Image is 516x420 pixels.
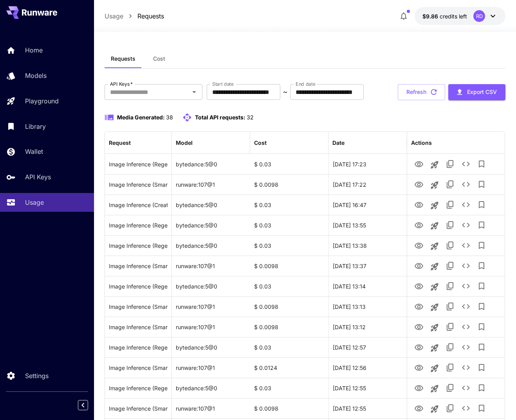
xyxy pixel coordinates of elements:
button: Add to library [474,319,489,335]
div: Actions [411,139,432,146]
div: 25 Sep, 2025 13:37 [328,256,407,276]
label: Start date [212,81,234,87]
button: Copy TaskUUID [442,177,458,192]
nav: breadcrumb [105,11,164,21]
p: Playground [25,96,59,106]
button: Copy TaskUUID [442,380,458,396]
button: View [411,400,427,416]
div: 25 Sep, 2025 13:55 [328,215,407,235]
div: 25 Sep, 2025 13:13 [328,296,407,317]
label: API Keys [110,81,133,87]
p: Usage [25,198,44,207]
div: Click to copy prompt [109,276,168,296]
div: Click to copy prompt [109,317,168,337]
button: Export CSV [448,84,505,100]
button: Add to library [474,238,489,253]
button: Collapse sidebar [78,400,88,410]
button: Copy TaskUUID [442,238,458,253]
button: Launch in playground [427,177,442,193]
div: $ 0.03 [250,195,328,215]
button: Add to library [474,217,489,233]
div: runware:107@1 [172,317,250,337]
p: Library [25,122,46,131]
div: bytedance:5@0 [172,276,250,296]
button: Add to library [474,299,489,314]
button: View [411,258,427,274]
span: Media Generated: [117,114,165,121]
button: Copy TaskUUID [442,217,458,233]
div: $ 0.03 [250,235,328,256]
button: Copy TaskUUID [442,258,458,274]
button: View [411,176,427,192]
button: See details [458,197,474,213]
button: View [411,156,427,172]
div: Click to copy prompt [109,154,168,174]
div: runware:107@1 [172,174,250,195]
div: bytedance:5@0 [172,337,250,357]
button: Copy TaskUUID [442,339,458,355]
span: 32 [247,114,254,121]
button: Add to library [474,258,489,274]
button: View [411,339,427,355]
div: $ 0.0098 [250,296,328,317]
span: 38 [166,114,173,121]
button: View [411,319,427,335]
div: 25 Sep, 2025 12:57 [328,337,407,357]
p: Wallet [25,147,43,156]
div: Click to copy prompt [109,256,168,276]
button: See details [458,299,474,314]
div: $ 0.03 [250,378,328,398]
div: bytedance:5@0 [172,215,250,235]
div: Cost [254,139,267,146]
button: Refresh [398,84,445,100]
div: RD [473,10,485,22]
div: bytedance:5@0 [172,235,250,256]
div: $ 0.03 [250,337,328,357]
button: See details [458,278,474,294]
button: See details [458,319,474,335]
button: Launch in playground [427,361,442,376]
button: See details [458,217,474,233]
button: Launch in playground [427,279,442,295]
button: Launch in playground [427,320,442,335]
div: $ 0.03 [250,215,328,235]
button: Copy TaskUUID [442,360,458,375]
div: Click to copy prompt [109,236,168,256]
div: $ 0.03 [250,154,328,174]
button: Launch in playground [427,198,442,213]
div: 25 Sep, 2025 13:38 [328,235,407,256]
button: See details [458,360,474,375]
button: Add to library [474,339,489,355]
div: Model [176,139,193,146]
div: $ 0.0124 [250,357,328,378]
div: Click to copy prompt [109,337,168,357]
button: Copy TaskUUID [442,278,458,294]
button: Copy TaskUUID [442,299,458,314]
div: 25 Sep, 2025 12:55 [328,378,407,398]
button: Add to library [474,156,489,172]
button: Launch in playground [427,238,442,254]
button: See details [458,156,474,172]
div: runware:107@1 [172,357,250,378]
a: Requests [137,11,164,21]
div: Click to copy prompt [109,175,168,195]
button: Launch in playground [427,340,442,356]
button: View [411,278,427,294]
span: credits left [440,13,467,20]
span: $9.86 [422,13,440,20]
div: Click to copy prompt [109,358,168,378]
div: 25 Sep, 2025 17:23 [328,154,407,174]
button: Launch in playground [427,259,442,274]
div: 25 Sep, 2025 12:56 [328,357,407,378]
p: ~ [283,87,287,97]
span: Total API requests: [195,114,245,121]
div: Click to copy prompt [109,398,168,418]
div: Click to copy prompt [109,215,168,235]
div: Request [109,139,131,146]
div: 25 Sep, 2025 13:12 [328,317,407,337]
div: Date [332,139,345,146]
button: Add to library [474,197,489,213]
button: Add to library [474,380,489,396]
button: Add to library [474,400,489,416]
